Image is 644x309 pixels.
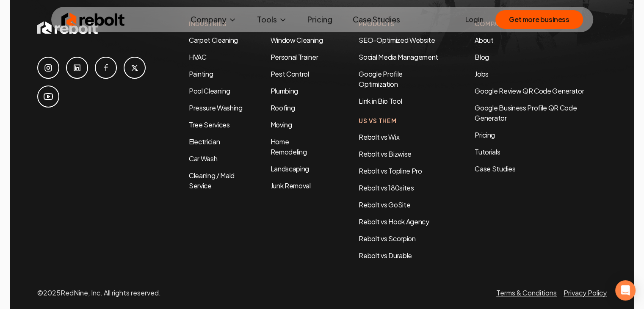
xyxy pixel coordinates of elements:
button: Company [184,11,243,28]
a: Roofing [270,103,295,112]
a: Home Remodeling [270,137,307,156]
a: Painting [189,69,213,78]
a: Blog [475,52,489,61]
a: Plumbing [270,86,298,95]
a: SEO-Optimized Website [359,36,435,44]
a: Pressure Washing [189,103,243,112]
a: Landscaping [270,164,309,173]
a: Google Business Profile QR Code Generator [475,103,577,122]
a: Rebolt vs Wix [359,132,399,141]
a: Social Media Management [359,52,438,61]
a: Tree Services [189,120,230,129]
a: Tutorials [475,147,607,157]
a: Electrician [189,137,220,146]
a: Car Wash [189,154,217,163]
a: Case Studies [346,11,407,28]
a: Carpet Cleaning [189,36,238,44]
a: Rebolt vs Hook Agency [359,217,429,226]
img: Rebolt Logo [61,11,125,28]
a: Pool Cleaning [189,86,230,95]
a: Rebolt vs Scorpion [359,234,415,243]
a: Jobs [475,69,489,78]
a: Pest Control [270,69,309,78]
a: About [475,36,493,44]
a: Case Studies [475,164,607,174]
a: Rebolt vs Topline Pro [359,166,422,175]
a: HVAC [189,52,207,61]
a: Cleaning / Maid Service [189,171,235,190]
a: Terms & Conditions [496,288,557,297]
h4: Us Vs Them [359,116,441,125]
a: Rebolt vs Durable [359,251,412,260]
a: Window Cleaning [270,36,323,44]
a: Google Profile Optimization [359,69,403,88]
a: Rebolt vs Bizwise [359,149,412,158]
a: Pricing [301,11,339,28]
a: Junk Removal [270,181,310,190]
a: Login [465,14,484,25]
a: Privacy Policy [564,288,607,297]
p: © 2025 RedNine, Inc. All rights reserved. [37,288,161,298]
div: Open Intercom Messenger [615,280,636,301]
a: Personal Trainer [270,52,318,61]
a: Moving [270,120,292,129]
button: Tools [250,11,294,28]
a: Google Review QR Code Generator [475,86,584,95]
a: Pricing [475,130,607,140]
button: Get more business [495,10,583,29]
a: Link in Bio Tool [359,97,402,105]
a: Rebolt vs GoSite [359,200,410,209]
a: Rebolt vs 180sites [359,183,414,192]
